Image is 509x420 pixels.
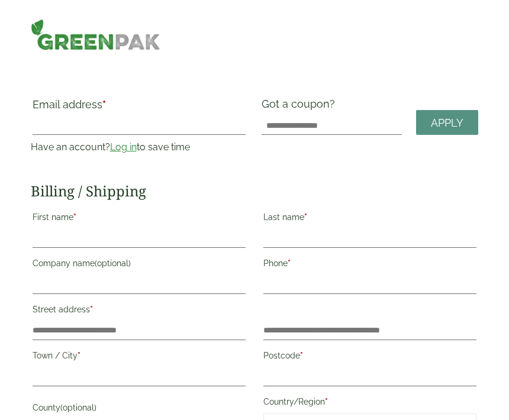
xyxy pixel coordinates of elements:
abbr: required [102,98,106,111]
abbr: required [325,397,328,406]
p: Have an account? to save time [31,140,247,154]
span: (optional) [95,259,131,268]
span: (optional) [60,403,96,412]
abbr: required [73,212,76,222]
abbr: required [288,259,291,268]
abbr: required [304,212,307,222]
label: Phone [263,255,476,275]
label: Email address [33,99,246,116]
label: Company name [33,255,246,275]
label: Street address [33,301,246,321]
h2: Billing / Shipping [31,183,479,200]
abbr: required [78,351,80,360]
img: GreenPak Supplies [31,19,161,50]
label: First name [33,209,246,229]
label: Got a coupon? [262,98,340,116]
label: Country/Region [263,393,476,413]
abbr: required [300,351,303,360]
a: Apply [416,110,478,135]
label: Town / City [33,347,246,367]
label: Postcode [263,347,476,367]
a: Log in [110,141,137,153]
label: Last name [263,209,476,229]
span: Apply [431,117,463,130]
abbr: required [90,305,93,314]
label: County [33,399,246,419]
